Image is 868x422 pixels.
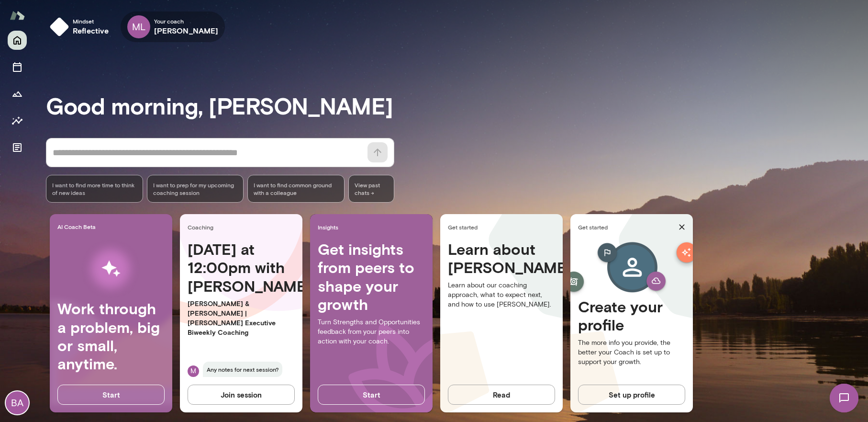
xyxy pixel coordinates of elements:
span: I want to find more time to think of new ideas [52,181,137,196]
div: I want to find common ground with a colleague [247,175,345,203]
p: Learn about our coaching approach, what to expect next, and how to use [PERSON_NAME]. [448,281,555,309]
p: [PERSON_NAME] & [PERSON_NAME] | [PERSON_NAME] Executive Biweekly Coaching [188,299,295,337]
div: BA [6,391,29,414]
span: Get started [578,223,675,231]
span: Get started [448,223,559,231]
h4: Learn about [PERSON_NAME] [448,240,555,277]
div: MLYour coach[PERSON_NAME] [121,11,225,42]
span: Mindset [73,17,109,25]
p: Turn Strengths and Opportunities feedback from your peers into action with your coach. [318,318,425,346]
button: Read [448,385,555,405]
h3: Good morning, [PERSON_NAME] [46,92,868,119]
button: Home [8,31,27,50]
div: I want to find more time to think of new ideas [46,175,143,203]
button: Mindsetreflective [46,11,117,42]
button: Insights [8,111,27,130]
p: The more info you provide, the better your Coach is set up to support your growth. [578,338,685,367]
span: Any notes for next session? [203,362,282,377]
span: I want to prep for my upcoming coaching session [153,181,238,196]
button: Documents [8,138,27,157]
button: Join session [188,385,295,405]
h4: Create your profile [578,297,685,334]
h4: Get insights from peers to shape your growth [318,240,425,314]
button: Set up profile [578,385,685,405]
img: AI Workflows [68,239,154,299]
button: Growth Plan [8,84,27,103]
img: mindset [50,17,69,36]
span: Coaching [188,223,299,231]
h6: [PERSON_NAME] [154,25,219,36]
span: View past chats -> [348,175,394,203]
span: I want to find common ground with a colleague [254,181,338,196]
h4: [DATE] at 12:00pm with [PERSON_NAME] [188,240,295,295]
div: I want to prep for my upcoming coaching session [147,175,244,203]
span: Your coach [154,17,219,25]
img: Mento [10,6,25,24]
button: Sessions [8,57,27,77]
span: AI Coach Beta [57,223,168,230]
img: Create profile [582,240,681,297]
div: M [188,365,199,377]
span: Insights [318,223,429,231]
h4: Work through a problem, big or small, anytime. [57,299,165,373]
h6: reflective [73,25,109,36]
div: ML [127,15,150,38]
button: Start [57,385,165,405]
button: Start [318,385,425,405]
